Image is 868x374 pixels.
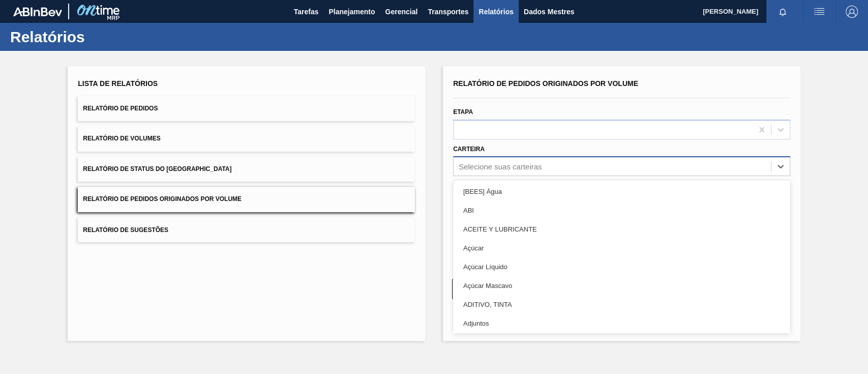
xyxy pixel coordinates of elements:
img: Sair [846,6,858,18]
font: Lista de Relatórios [78,79,158,88]
font: Relatórios [10,28,85,45]
button: Relatório de Pedidos [78,96,415,121]
div: ACEITE Y LUBRICANTE [453,220,790,239]
font: Tarefas [294,8,319,16]
button: Relatório de Sugestões [78,217,415,242]
font: Relatório de Pedidos Originados por Volume [83,196,242,203]
font: Etapa [453,108,473,116]
div: Açúcar Líquido [453,257,790,276]
font: Carteira [453,146,485,153]
div: [BEES] Água [453,182,790,201]
div: ABI [453,201,790,220]
button: Relatório de Pedidos Originados por Volume [78,187,415,212]
font: Relatório de Pedidos Originados por Volume [453,79,638,88]
font: Relatório de Volumes [83,135,160,142]
font: Transportes [428,8,468,16]
font: Relatório de Pedidos [83,105,158,112]
div: ADITIVO, TINTA [453,295,790,314]
font: Relatórios [478,8,513,16]
font: Planejamento [328,8,375,16]
button: Notificações [766,5,799,19]
font: Dados Mestres [524,8,575,16]
font: Relatório de Sugestões [83,226,168,233]
img: ações do usuário [813,6,825,18]
font: Relatório de Status do [GEOGRAPHIC_DATA] [83,165,231,172]
div: Adjuntos [453,314,790,333]
button: Relatório de Status do [GEOGRAPHIC_DATA] [78,157,415,182]
font: Selecione suas carteiras [459,162,542,171]
button: Relatório de Volumes [78,126,415,151]
img: TNhmsLtSVTkK8tSr43FrP2fwEKptu5GPRR3wAAAABJRU5ErkJggg== [13,7,62,16]
font: [PERSON_NAME] [703,8,758,15]
div: Açúcar Mascavo [453,276,790,295]
button: Limpar [452,279,616,299]
div: Açúcar [453,239,790,257]
font: Gerencial [385,8,417,16]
